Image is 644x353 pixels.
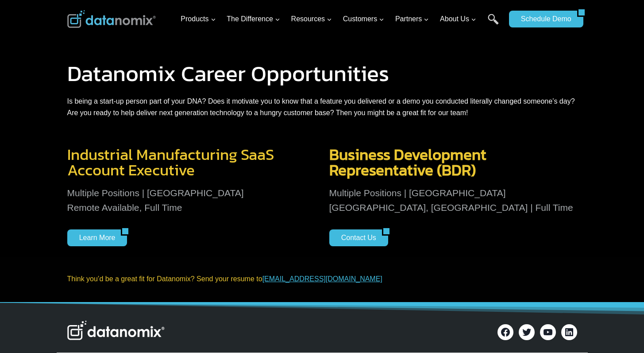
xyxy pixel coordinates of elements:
[343,13,384,25] span: Customers
[440,13,476,25] span: About Us
[67,96,577,118] p: Is being a start-up person part of your DNA? Does it motivate you to know that a feature you deli...
[395,13,429,25] span: Partners
[509,11,577,27] a: Schedule Demo
[181,13,216,25] span: Products
[329,158,476,182] span: Representative (BDR)
[67,186,315,215] p: Multiple Positions | [GEOGRAPHIC_DATA] Remote Available, Full Time
[262,275,382,283] a: [EMAIL_ADDRESS][DOMAIN_NAME]
[67,10,156,28] img: Datanomix
[67,147,315,178] h3: Industrial Manufacturing SaaS Account Executive
[227,13,280,25] span: The Difference
[329,186,577,215] p: Multiple Positions | [GEOGRAPHIC_DATA] [GEOGRAPHIC_DATA], [GEOGRAPHIC_DATA] | Full Time
[177,5,505,34] nav: Primary Navigation
[67,321,165,340] img: Datanomix Logo
[67,273,577,285] p: Think you’d be a great fit for Datanomix? Send your resume to
[329,229,382,246] a: Contact Us
[291,13,332,25] span: Resources
[329,143,486,166] span: Business Development
[67,62,577,85] h1: Datanomix Career Opportunities
[67,229,121,246] a: Learn More
[488,14,499,34] a: Search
